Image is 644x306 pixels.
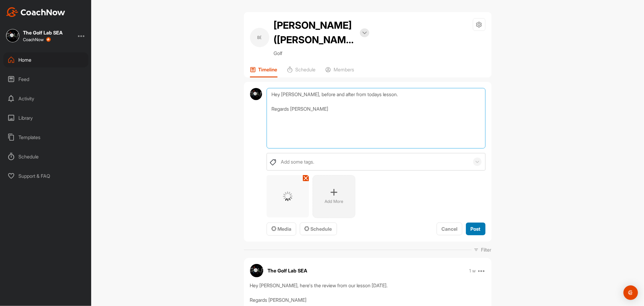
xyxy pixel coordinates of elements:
p: 1 w [469,268,476,274]
div: Add some tags. [281,158,314,165]
div: Support & FAQ [3,168,88,184]
div: Open Intercom Messenger [623,285,638,300]
p: Members [334,67,354,73]
button: Schedule [300,223,337,236]
p: The Golf Lab SEA [268,267,308,274]
div: B( [250,28,269,47]
img: square_62ef3ae2dc162735c7079ee62ef76d1e.jpg [6,29,19,42]
div: The Golf Lab SEA [23,30,63,35]
textarea: Hey [PERSON_NAME], before and after from todays lesson. Regards [PERSON_NAME] [267,88,485,148]
img: arrow-down [362,31,367,34]
div: Library [3,110,88,125]
div: CoachNow [23,37,51,42]
img: avatar [250,88,262,100]
span: Cancel [441,226,457,232]
p: Filter [481,246,492,253]
button: Post [466,223,485,236]
img: avatar [250,264,263,277]
p: Timeline [258,67,277,73]
p: Schedule [296,67,316,73]
span: Media [271,226,291,232]
div: Activity [3,91,88,106]
div: Schedule [3,149,88,164]
h2: [PERSON_NAME] ([PERSON_NAME]) [274,18,355,47]
button: Cancel [437,223,462,236]
div: Home [3,52,88,67]
p: Golf [274,50,369,57]
div: Templates [3,130,88,145]
p: Add More [325,198,343,204]
div: Hey [PERSON_NAME], here's the review from our lesson [DATE]. Regards [PERSON_NAME] [250,282,485,304]
span: Post [471,226,481,232]
span: Schedule [305,226,332,232]
img: CoachNow [6,7,65,17]
button: Media [267,223,296,236]
div: Feed [3,72,88,87]
img: G6gVgL6ErOh57ABN0eRmCEwV0I4iEi4d8EwaPGI0tHgoAbU4EAHFLEQAh+QQFCgALACwIAA4AGAASAAAEbHDJSesaOCdk+8xg... [283,191,293,201]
